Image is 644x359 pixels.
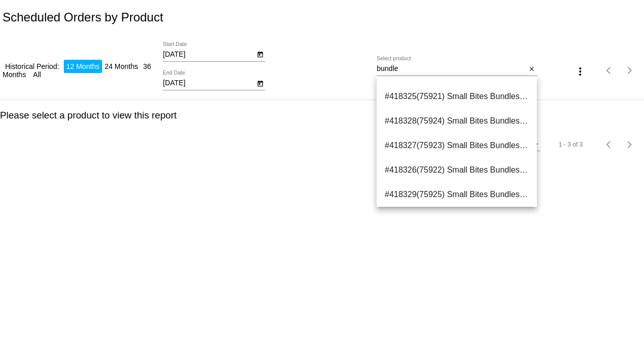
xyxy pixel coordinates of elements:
[385,109,529,133] span: #418328(75924) Small Bites Bundles - Chicken, Brown Rice &amp; Pumpkin Limited Ingredient Diet SM...
[574,65,586,78] mat-icon: more_vert
[385,84,529,109] span: #418325(75921) Small Bites Bundles 0.00
[385,182,529,207] span: #418329(75925) Small Bites Bundles - Small Bites One of each Formula (Small Bite Bundle Selection...
[527,64,537,75] button: Clear
[255,78,265,88] button: Open calendar
[3,60,62,73] li: Historical Period:
[64,60,102,73] li: 12 Months
[599,60,620,81] button: Previous page
[163,79,255,87] input: End Date
[102,60,140,73] li: 24 Months
[620,60,640,81] button: Next page
[3,10,163,25] h2: Scheduled Orders by Product
[377,65,526,73] input: Select product
[559,141,583,148] div: 1 - 3 of 3
[385,133,529,158] span: #418327(75923) Small Bites Bundles - Duck, Pumpkin and Quinoa Dog Food SMALL BITES (Small Bite Bu...
[385,158,529,182] span: #418326(75922) Small Bites Bundles - Salmon, Pumpkin and Quinoa Dog Food- SMALL BITES (Small Bite...
[599,134,620,155] button: Previous page
[255,49,265,59] button: Open calendar
[528,65,535,74] mat-icon: close
[163,51,255,59] input: Start Date
[620,134,640,155] button: Next page
[31,68,44,81] li: All
[3,60,151,81] li: 36 Months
